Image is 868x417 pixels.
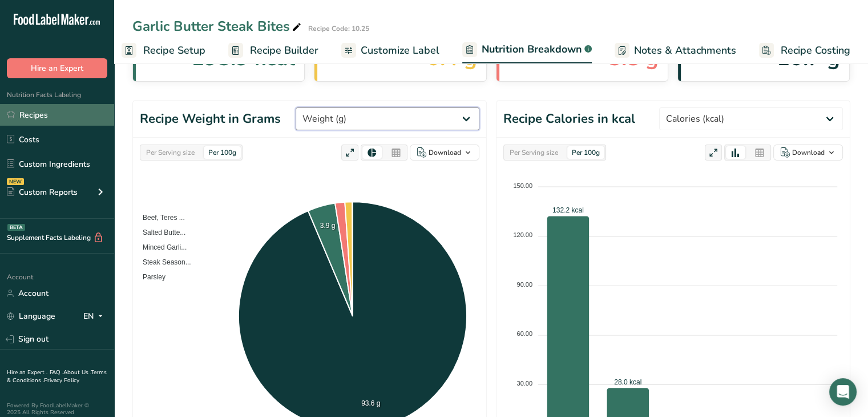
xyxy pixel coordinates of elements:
div: EN [83,310,107,323]
a: Language [7,306,55,326]
div: Open Intercom Messenger [829,378,857,406]
div: Per 100g [204,146,241,159]
a: Nutrition Breakdown [462,37,592,64]
span: Nutrition Breakdown [482,42,582,57]
tspan: 30.00 [516,380,532,387]
span: Recipe Setup [143,43,205,58]
div: NEW [7,178,24,185]
a: Notes & Attachments [615,38,736,63]
div: Download [792,147,825,158]
div: Recipe Code: 10.25 [308,23,369,34]
div: BETA [7,224,25,231]
button: Download [410,145,479,161]
button: Download [773,145,843,161]
a: Customize Label [341,38,439,63]
span: Minced Garli... [134,243,187,251]
tspan: 150.00 [513,182,532,189]
a: Recipe Builder [228,38,318,63]
div: Custom Reports [7,186,78,198]
a: About Us . [63,368,91,376]
a: Recipe Setup [122,38,205,63]
h1: Recipe Weight in Grams [140,110,281,129]
a: Recipe Costing [759,38,850,63]
a: FAQ . [50,368,63,376]
span: Beef, Teres ... [134,214,185,222]
span: Salted Butte... [134,228,185,236]
div: Powered By FoodLabelMaker © 2025 All Rights Reserved [7,402,107,416]
span: Steak Season... [134,258,191,266]
button: Hire an Expert [7,58,107,78]
span: Customize Label [361,43,439,58]
span: Recipe Builder [250,43,318,58]
a: Privacy Policy [44,376,79,384]
a: Hire an Expert . [7,368,47,376]
div: Download [429,147,461,158]
span: Notes & Attachments [634,43,736,58]
span: Recipe Costing [781,43,850,58]
div: Per Serving size [142,146,199,159]
tspan: 90.00 [516,281,532,288]
h1: Recipe Calories in kcal [503,110,635,129]
tspan: 120.00 [513,231,532,238]
div: Per 100g [567,146,604,159]
span: Parsley [134,273,165,281]
div: Garlic Butter Steak Bites [132,16,304,37]
a: Terms & Conditions . [7,368,107,384]
div: Per Serving size [505,146,563,159]
tspan: 60.00 [516,330,532,337]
